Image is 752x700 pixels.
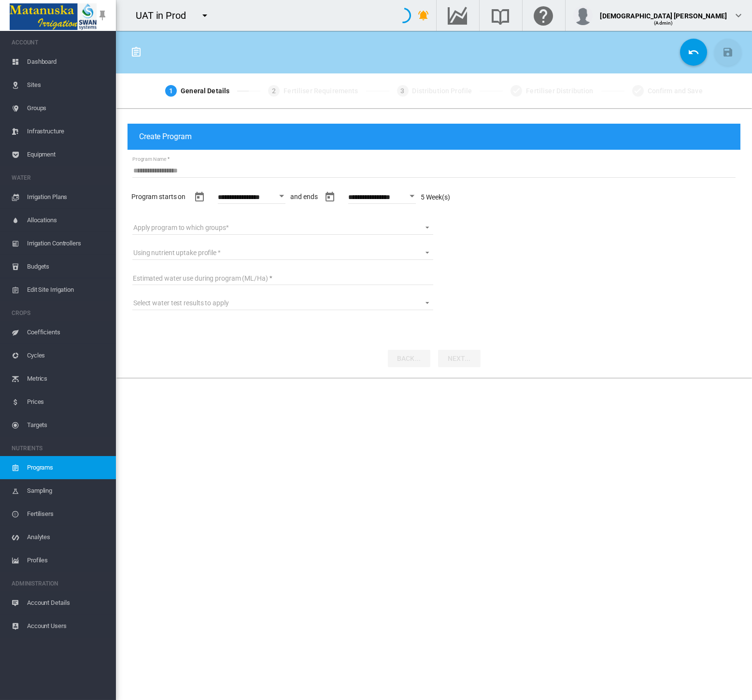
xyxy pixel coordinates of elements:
md-icon: icon-chevron-down [733,10,744,21]
div: General Details [181,85,237,97]
span: Infrastructure [27,120,108,143]
button: 2 Fertiliser Requirements [249,73,377,108]
input: Enter Date [348,194,416,203]
span: ACCOUNT [12,35,108,50]
span: Account Details [27,591,108,614]
div: UAT in Prod [136,9,195,22]
button: Open calendar [273,187,290,205]
button: Click to go to list of Programs [127,43,146,62]
div: Fertiliser Requirements [284,85,366,97]
span: Fertilisers [27,502,108,526]
button: Fertiliser Distribution [491,73,612,108]
span: Account Users [27,614,108,638]
md-icon: icon-content-save [722,46,734,58]
span: Metrics [27,367,108,390]
span: Programs [27,456,108,479]
button: md-calendar [190,187,209,207]
span: Groups [27,97,108,120]
md-icon: icon-pin [97,10,108,21]
img: profile.jpg [573,6,593,25]
span: 5 Week(s) [421,193,450,202]
span: 2 [272,85,276,97]
button: Save Changes [714,39,741,66]
span: Allocations [27,209,108,232]
span: (Admin) [654,20,673,26]
div: Confirm and Save [648,85,710,97]
md-select: Select water test results to apply [132,296,433,310]
span: Irrigation Plans [27,186,108,209]
button: icon-bell-ring [414,6,433,25]
md-select: Using nutrient uptake profile [132,245,433,260]
span: Edit Site Irrigation [27,278,108,301]
md-icon: icon-bell-ring [418,10,429,21]
button: 1 General Details [146,73,249,108]
span: Sites [27,73,108,97]
span: Program starts on and ends [131,187,421,207]
span: NUTRIENTS [12,441,108,456]
md-icon: Click here for help [532,10,555,21]
span: Irrigation Controllers [27,232,108,255]
md-icon: Go to the Data Hub [446,10,469,21]
span: 3 [400,85,404,97]
span: Profiles [27,549,108,572]
md-select: Apply program to which groups [132,220,433,235]
span: Dashboard [27,50,108,73]
div: Fertiliser Distribution [526,85,601,97]
div: [DEMOGRAPHIC_DATA] [PERSON_NAME] [600,7,727,17]
span: Sampling [27,479,108,502]
img: Matanuska_LOGO.png [10,3,97,30]
span: Cycles [27,344,108,367]
span: Create Program [139,132,192,141]
div: Distribution Profile [412,85,480,97]
span: Budgets [27,255,108,278]
span: CROPS [12,305,108,321]
button: BACK... [388,350,430,367]
input: Enter Date [218,194,285,203]
md-icon: icon-undo [688,46,699,58]
span: Targets [27,414,108,437]
button: Confirm and Save [613,73,722,108]
span: Analytes [27,526,108,549]
span: 1 [169,85,173,97]
button: md-calendar [320,187,340,207]
button: Open calendar [404,187,421,205]
span: Equipment [27,143,108,166]
button: Next... [438,350,481,367]
button: 3 Distribution Profile [378,73,492,108]
span: Coefficients [27,321,108,344]
md-icon: icon-menu-down [199,10,211,21]
span: Prices [27,390,108,414]
button: icon-menu-down [195,6,214,25]
span: ADMINISTRATION [12,576,108,591]
span: WATER [12,170,108,186]
md-icon: Search the knowledge base [489,10,512,21]
button: Cancel Changes [680,39,707,66]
